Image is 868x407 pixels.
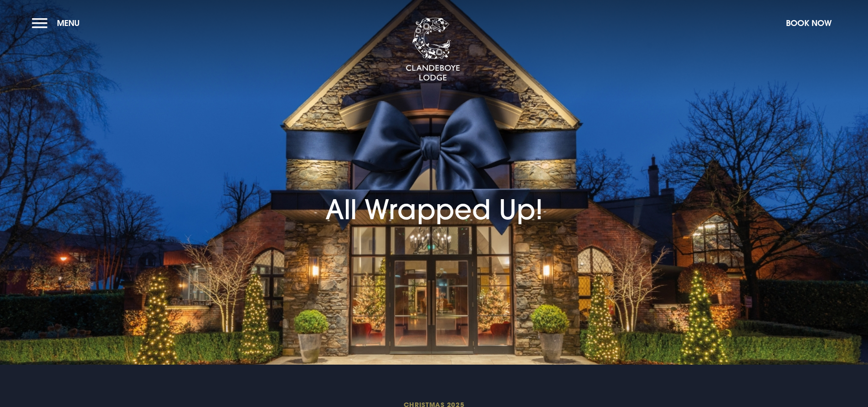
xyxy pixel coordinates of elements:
[781,13,836,33] button: Book Now
[57,18,80,28] span: Menu
[32,13,84,33] button: Menu
[406,18,460,82] img: Clandeboye Lodge
[325,144,543,225] h1: All Wrapped Up!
